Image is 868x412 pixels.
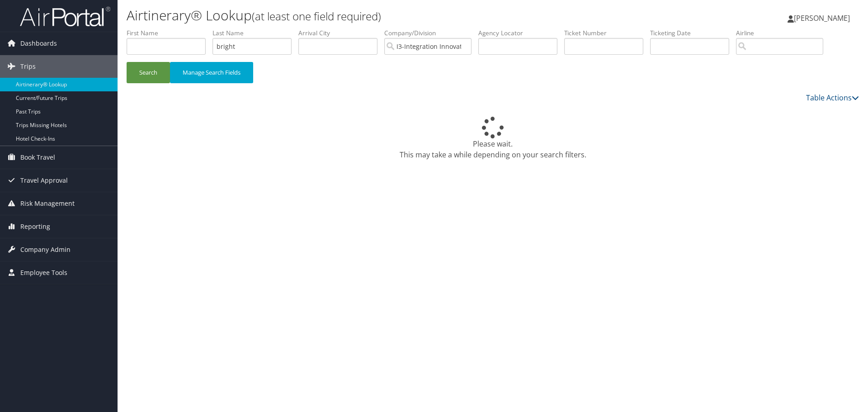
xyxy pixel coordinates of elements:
label: First Name [127,28,212,38]
span: Employee Tools [20,261,67,284]
a: Table Actions [806,93,859,103]
label: Company/Division [384,28,478,38]
span: Company Admin [20,238,71,261]
button: Manage Search Fields [170,62,253,83]
img: airportal-logo.png [20,6,110,27]
h1: Airtinerary® Lookup [127,6,615,25]
label: Agency Locator [478,28,564,38]
span: Travel Approval [20,169,68,192]
div: Please wait. This may take a while depending on your search filters. [127,117,859,160]
span: Dashboards [20,32,57,55]
span: Trips [20,55,36,78]
button: Search [127,62,170,83]
span: [PERSON_NAME] [794,13,850,23]
label: Ticketing Date [650,28,736,38]
span: Reporting [20,215,50,238]
label: Ticket Number [564,28,650,38]
label: Airline [736,28,830,38]
label: Arrival City [298,28,384,38]
a: [PERSON_NAME] [788,5,859,32]
label: Last Name [212,28,298,38]
span: Risk Management [20,192,75,215]
span: Book Travel [20,146,55,169]
small: (at least one field required) [252,9,381,24]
